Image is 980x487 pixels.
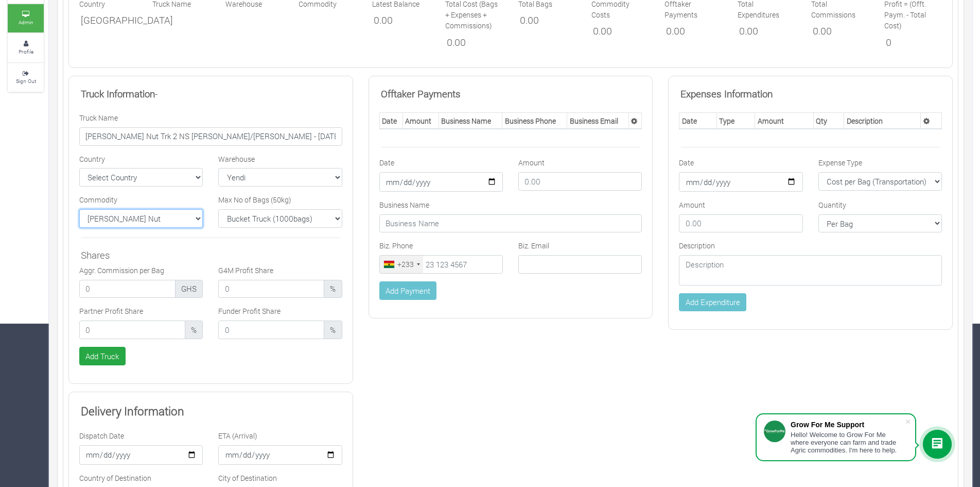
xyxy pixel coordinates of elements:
span: GHS [175,280,203,298]
h5: 0.00 [666,25,721,37]
h5: [GEOGRAPHIC_DATA] [81,14,135,26]
th: Business Phone [502,113,567,129]
button: Add Payment [379,281,437,300]
button: Add Expenditure [679,293,746,312]
th: Business Name [439,113,502,129]
label: Business Name [379,199,429,210]
label: Country [79,154,105,164]
th: Amount [402,113,439,129]
div: Ghana (Gaana): +233 [380,256,423,273]
span: % [324,280,342,298]
input: 0 [218,280,324,298]
a: Profile [8,33,44,62]
label: Country of Destination [79,473,151,483]
th: Date [679,113,717,129]
input: ETA (Arrival) [218,445,342,465]
label: Biz. Email [518,240,549,251]
h5: 0.00 [447,37,501,48]
label: Partner Profit Share [79,306,143,316]
button: Add Truck [79,347,126,365]
input: Business Name [379,214,642,233]
label: Commodity [79,194,117,205]
label: Amount [518,157,545,168]
label: ETA (Arrival) [218,430,257,441]
h5: - [81,88,341,100]
label: Date [379,157,394,168]
label: Funder Profit Share [218,306,281,316]
label: Warehouse [218,154,255,164]
th: Type [716,113,755,129]
label: City of Destination [218,473,277,483]
label: Amount [679,199,705,210]
input: 0 [79,321,185,339]
h5: 0 [886,37,940,48]
th: Business Email [567,113,629,129]
a: Admin [8,4,44,32]
input: 0.00 [518,172,642,191]
b: Expenses Information [680,87,773,100]
input: 0 [218,321,324,339]
th: Date [379,113,402,129]
input: 0 [79,280,176,298]
h5: 0.00 [813,25,867,37]
small: Sign Out [16,77,36,85]
label: G4M Profit Share [218,265,273,276]
h5: 0.00 [520,14,574,26]
small: Admin [19,19,33,26]
th: Description [844,113,921,129]
label: Truck Name [79,112,118,123]
span: % [185,321,203,339]
h5: 0.00 [374,14,428,26]
label: Aggr. Commission per Bag [79,265,164,276]
h5: 0.00 [593,25,647,37]
input: Dispatch Time [79,445,203,465]
h5: 0.00 [739,25,794,37]
th: Amount [755,113,813,129]
span: % [324,321,342,339]
div: Hello! Welcome to Grow For Me where everyone can farm and trade Agric commodities. I'm here to help. [791,431,905,454]
input: Date [679,172,802,192]
label: Max No of Bags (50kg) [218,194,291,205]
h5: Shares [81,249,341,261]
input: 23 123 4567 [379,255,503,274]
div: +233 [397,259,414,270]
input: Enter Truck Name [79,127,342,146]
b: Delivery Information [81,403,184,418]
label: Expense Type [818,157,862,168]
th: Qty [813,113,844,129]
input: Date [379,172,503,192]
label: Biz. Phone [379,240,413,251]
label: Quantity [818,199,846,210]
a: Sign Out [8,63,44,92]
input: 0.00 [679,214,802,233]
small: Profile [19,48,33,55]
label: Description [679,240,715,251]
b: Offtaker Payments [381,87,461,100]
label: Date [679,157,694,168]
b: Truck Information [81,87,155,100]
div: Grow For Me Support [791,421,905,429]
label: Dispatch Date [79,430,124,441]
